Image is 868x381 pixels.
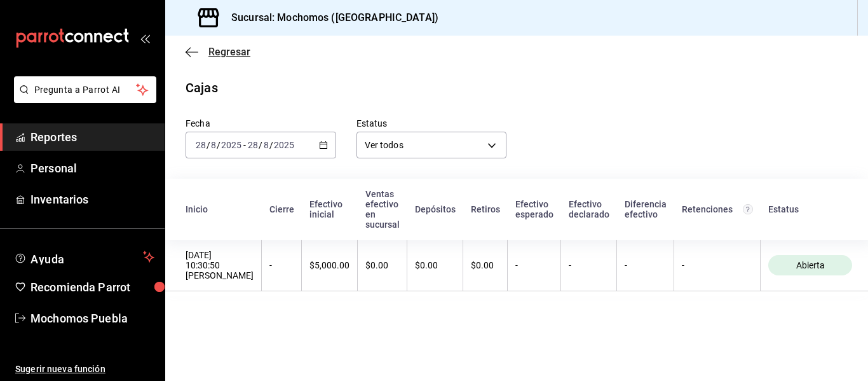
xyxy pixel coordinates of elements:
div: Cajas [186,78,218,97]
label: Estatus [356,119,507,128]
div: $0.00 [415,260,455,270]
div: Ver todos [356,132,507,158]
input: ---- [273,140,295,150]
div: $5,000.00 [309,260,349,270]
span: Inventarios [31,191,154,208]
div: Efectivo declarado [569,199,609,219]
h3: Sucursal: Mochomos ([GEOGRAPHIC_DATA]) [221,10,438,25]
input: ---- [220,140,242,150]
span: / [207,140,210,150]
button: Pregunta a Parrot AI [14,76,156,103]
button: open_drawer_menu [140,33,150,43]
div: - [269,260,294,270]
span: Reportes [31,128,154,146]
div: - [569,260,609,270]
div: $0.00 [365,260,399,270]
span: / [269,140,273,150]
input: -- [195,140,207,150]
input: -- [263,140,269,150]
span: Sugerir nueva función [15,363,154,376]
span: Regresar [208,46,250,58]
input: -- [247,140,259,150]
span: Abierta [791,260,830,270]
input: -- [210,140,217,150]
label: Fecha [186,119,336,128]
div: Efectivo esperado [515,199,553,219]
div: - [515,260,553,270]
div: - [625,260,666,270]
div: Ventas efectivo en sucursal [365,189,400,230]
div: [DATE] 10:30:50 [PERSON_NAME] [186,250,254,281]
span: Personal [31,160,154,177]
svg: Total de retenciones de propinas registradas [743,204,753,214]
div: - [682,260,752,270]
span: - [243,140,246,150]
span: / [259,140,262,150]
div: Efectivo inicial [309,199,350,219]
button: Regresar [186,46,250,58]
span: / [217,140,220,150]
div: Depósitos [415,204,456,214]
div: $0.00 [471,260,499,270]
div: Estatus [768,204,853,214]
a: Pregunta a Parrot AI [9,92,156,106]
span: Pregunta a Parrot AI [34,83,137,97]
span: Mochomos Puebla [31,310,154,327]
div: Diferencia efectivo [625,199,667,219]
div: Inicio [186,204,254,214]
span: Recomienda Parrot [31,279,154,296]
span: Ayuda [31,249,138,265]
div: Cierre [269,204,294,214]
div: Retiros [471,204,500,214]
div: Retenciones [682,204,753,214]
